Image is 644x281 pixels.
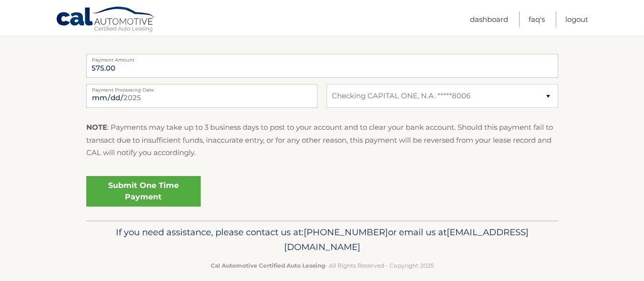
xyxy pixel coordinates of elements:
[86,121,558,159] p: : Payments may take up to 3 business days to post to your account and to clear your bank account....
[86,84,317,92] label: Payment Processing Date
[56,6,156,34] a: Cal Automotive
[92,260,552,271] p: - All Rights Reserved - Copyright 2025
[92,225,552,255] p: If you need assistance, please contact us at: or email us at
[86,54,558,78] input: Payment Amount
[470,11,508,27] a: Dashboard
[86,54,558,62] label: Payment Amount
[86,176,201,207] a: Submit One Time Payment
[211,262,325,269] strong: Cal Automotive Certified Auto Leasing
[304,227,388,238] span: [PHONE_NUMBER]
[529,11,545,27] a: FAQ's
[565,11,588,27] a: Logout
[86,84,317,108] input: Payment Date
[86,123,107,132] strong: NOTE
